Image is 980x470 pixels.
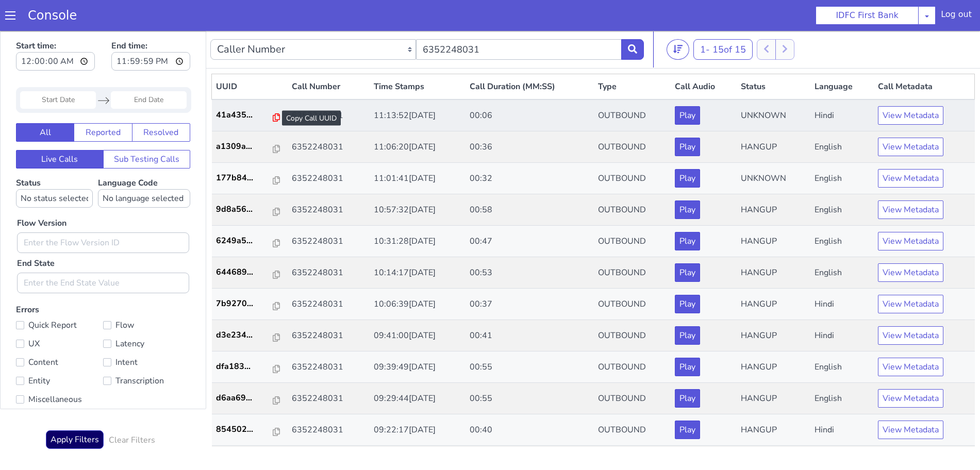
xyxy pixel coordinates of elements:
div: Log out [941,8,972,25]
input: End time: [111,21,190,40]
label: Miscellaneous [16,361,103,376]
td: HANGUP [737,415,810,446]
button: Play [675,138,700,157]
p: a1309a... [216,109,274,122]
a: 177b84... [216,141,284,153]
p: 644689... [216,235,274,247]
td: 09:29:44[DATE] [370,352,466,383]
th: UUID [212,43,288,69]
th: Status [737,43,810,69]
label: Latency [103,306,190,320]
a: d6aa69... [216,361,284,373]
p: 6249a5... [216,204,274,216]
button: Play [675,232,700,251]
td: 09:41:00[DATE] [370,289,466,321]
label: Content [16,324,103,339]
th: Call Duration (MM:SS) [466,43,594,69]
td: 6352248031 [288,415,370,446]
a: dfa183... [216,329,284,342]
input: Start time: [16,21,95,40]
label: Intent [103,324,190,339]
td: 11:06:20[DATE] [370,100,466,132]
td: OUTBOUND [594,163,671,195]
p: 41a435... [216,78,274,90]
button: Sub Testing Calls [103,119,191,138]
td: OUTBOUND [594,195,671,226]
td: HANGUP [737,321,810,352]
button: Play [675,358,700,377]
td: English [810,226,874,258]
span: 15 of 15 [712,12,746,25]
td: 09:22:17[DATE] [370,383,466,415]
label: Flow [103,287,190,301]
a: 854502... [216,392,284,405]
td: 6352248031 [288,258,370,289]
button: Play [675,295,700,314]
th: Time Stamps [370,43,466,69]
td: 10:14:17[DATE] [370,226,466,258]
th: Language [810,43,874,69]
td: HANGUP [737,289,810,321]
td: 00:47 [466,195,594,226]
a: d3e234... [216,298,284,310]
td: HANGUP [737,226,810,258]
input: Enter the End State Value [17,242,189,262]
td: OUTBOUND [594,289,671,321]
td: 11:01:41[DATE] [370,132,466,163]
button: Play [675,201,700,220]
td: HANGUP [737,163,810,195]
th: Call Metadata [874,43,975,69]
input: Enter the Flow Version ID [17,202,189,222]
a: 41a435... [216,78,284,90]
label: UX [16,306,103,320]
button: View Metadata [878,264,943,282]
td: 6352248031 [288,352,370,383]
a: Console [15,8,89,23]
td: 10:31:28[DATE] [370,195,466,226]
td: 6352248031 [288,383,370,415]
td: English [810,163,874,195]
button: IDFC First Bank [816,6,919,25]
input: End Date [111,60,187,78]
td: 00:55 [466,352,594,383]
button: All [16,92,74,111]
label: End State [17,226,55,239]
td: OUTBOUND [594,415,671,446]
button: Play [675,170,700,188]
td: 6352248031 [288,195,370,226]
label: Start time: [16,6,95,43]
label: Flow Version [17,186,67,198]
label: Quick Report [16,287,103,301]
button: View Metadata [878,75,943,94]
td: 6352248031 [288,226,370,258]
td: 00:37 [466,258,594,289]
button: View Metadata [878,107,943,125]
td: OUTBOUND [594,69,671,100]
td: 6352248031 [288,163,370,195]
td: English [810,132,874,163]
td: 00:53 [466,226,594,258]
td: UNKNOWN [737,132,810,163]
a: 644689... [216,235,284,247]
td: HANGUP [737,258,810,289]
td: OUTBOUND [594,226,671,258]
td: Hindi [810,289,874,321]
p: d3e234... [216,298,274,310]
a: 6249a5... [216,204,284,216]
p: 177b84... [216,141,274,153]
td: 11:13:52[DATE] [370,69,466,100]
td: HANGUP [737,100,810,132]
p: 854502... [216,392,274,405]
button: Play [675,107,700,125]
td: HANGUP [737,383,810,415]
button: Apply Filters [46,399,104,418]
td: 6352248031 [288,132,370,163]
td: English [810,321,874,352]
label: Language Code [98,146,190,177]
td: 09:07:43[DATE] [370,415,466,446]
h6: Clear Filters [109,405,155,414]
button: 1- 15of 15 [693,8,753,29]
td: English [810,352,874,383]
td: 00:40 [466,383,594,415]
th: Call Audio [671,43,737,69]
